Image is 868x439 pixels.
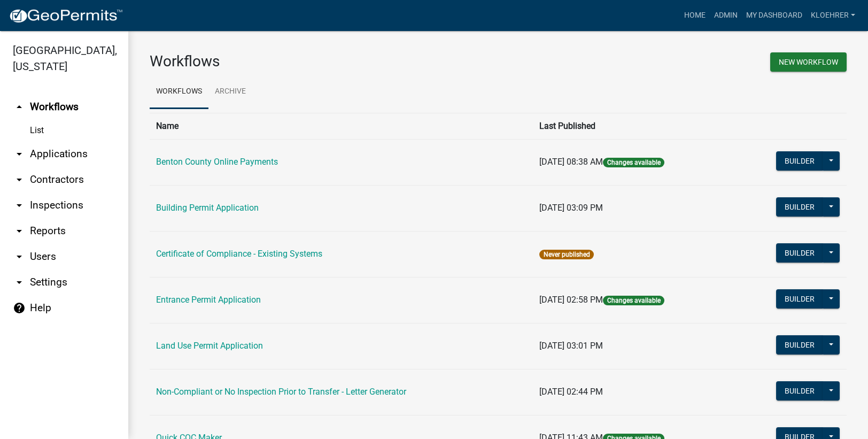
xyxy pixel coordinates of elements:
a: Benton County Online Payments [156,157,278,167]
a: Workflows [150,75,208,109]
button: Builder [776,335,823,355]
a: Building Permit Application [156,203,259,213]
span: [DATE] 03:09 PM [539,203,603,213]
span: Never published [539,250,593,259]
i: help [13,302,26,314]
a: Home [680,5,710,26]
i: arrow_drop_down [13,199,26,212]
i: arrow_drop_down [13,225,26,237]
button: Builder [776,197,823,217]
span: Changes available [603,158,664,167]
button: Builder [776,381,823,401]
a: Archive [208,75,252,109]
span: [DATE] 03:01 PM [539,341,603,351]
a: Non-Compliant or No Inspection Prior to Transfer - Letter Generator [156,387,406,397]
h3: Workflows [150,52,490,71]
i: arrow_drop_down [13,148,26,160]
a: kloehrer [807,5,859,26]
i: arrow_drop_down [13,276,26,289]
button: New Workflow [770,52,847,72]
button: Builder [776,289,823,309]
i: arrow_drop_down [13,173,26,186]
span: Changes available [603,296,664,305]
a: My Dashboard [742,5,807,26]
a: Land Use Permit Application [156,341,263,351]
span: [DATE] 02:58 PM [539,295,603,305]
a: Admin [710,5,742,26]
i: arrow_drop_up [13,101,26,113]
button: Builder [776,151,823,171]
span: [DATE] 08:38 AM [539,157,603,167]
th: Name [150,113,533,139]
span: [DATE] 02:44 PM [539,387,603,397]
button: Builder [776,243,823,263]
a: Certificate of Compliance - Existing Systems [156,249,322,259]
a: Entrance Permit Application [156,295,261,305]
i: arrow_drop_down [13,250,26,263]
th: Last Published [533,113,733,139]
